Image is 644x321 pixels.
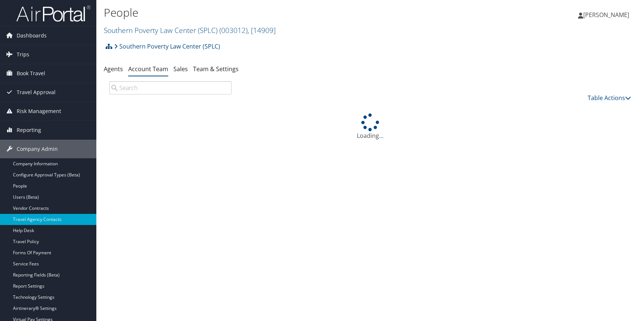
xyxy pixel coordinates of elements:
[248,25,276,35] span: , [ 14909 ]
[17,140,58,158] span: Company Admin
[104,113,637,140] div: Loading...
[17,121,41,139] span: Reporting
[104,65,123,73] a: Agents
[17,26,47,45] span: Dashboards
[583,11,629,19] span: [PERSON_NAME]
[16,5,90,22] img: airportal-logo.png
[588,94,631,102] a: Table Actions
[578,4,637,26] a: [PERSON_NAME]
[104,5,459,20] h1: People
[173,65,188,73] a: Sales
[17,45,29,64] span: Trips
[219,25,248,35] span: ( 003012 )
[17,64,45,83] span: Book Travel
[128,65,168,73] a: Account Team
[109,81,232,95] input: Search
[17,83,56,102] span: Travel Approval
[104,25,276,35] a: Southern Poverty Law Center (SPLC)
[114,39,220,54] a: Southern Poverty Law Center (SPLC)
[17,102,61,120] span: Risk Management
[193,65,239,73] a: Team & Settings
